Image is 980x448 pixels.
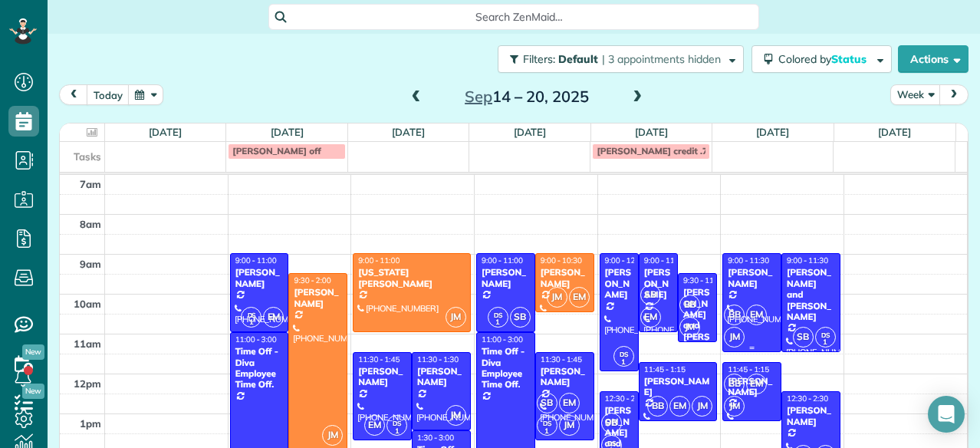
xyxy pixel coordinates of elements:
[235,334,277,344] span: 11:00 - 3:00
[364,415,385,436] span: EM
[540,366,590,388] div: [PERSON_NAME]
[80,417,101,430] span: 1pm
[294,275,331,285] span: 9:30 - 2:00
[597,145,770,156] span: [PERSON_NAME] credit .75 from [DATE].
[293,287,343,309] div: [PERSON_NAME]
[488,315,508,330] small: 1
[793,327,814,348] span: SB
[87,84,130,105] button: today
[232,145,321,156] span: [PERSON_NAME] off
[481,346,531,390] div: Time Off - Diva Employee Time Off.
[647,396,668,417] span: BB
[679,317,700,338] span: JM
[778,52,872,66] span: Colored by
[538,424,557,439] small: 1
[692,396,712,417] span: JM
[602,52,721,66] span: | 3 appointments hidden
[604,267,634,300] div: [PERSON_NAME]
[540,267,590,289] div: [PERSON_NAME]
[787,255,828,265] span: 9:00 - 11:30
[559,415,580,436] span: JM
[74,338,101,350] span: 11am
[724,374,745,394] span: BB
[357,267,466,289] div: [US_STATE][PERSON_NAME]
[417,433,454,443] span: 1:30 - 3:00
[80,258,101,270] span: 9am
[514,126,547,138] a: [DATE]
[541,255,582,265] span: 9:00 - 10:30
[939,84,968,105] button: next
[682,287,712,364] div: [PERSON_NAME] and [PERSON_NAME]
[821,331,830,339] span: DS
[235,346,284,390] div: Time Off - Diva Employee Time Off.
[746,374,767,394] span: EM
[490,45,744,73] a: Filters: Default | 3 appointments hidden
[635,126,668,138] a: [DATE]
[558,52,599,66] span: Default
[22,344,44,360] span: New
[510,307,531,328] span: SB
[149,126,182,138] a: [DATE]
[728,255,769,265] span: 9:00 - 11:30
[679,295,700,315] span: BB
[683,275,725,285] span: 9:30 - 11:15
[59,84,88,105] button: prev
[640,307,661,328] span: EM
[537,393,557,413] span: SB
[559,393,580,413] span: EM
[724,327,745,348] span: JM
[724,305,745,325] span: BB
[271,126,304,138] a: [DATE]
[523,52,555,66] span: Filters:
[357,366,407,388] div: [PERSON_NAME]
[751,45,892,73] button: Colored byStatus
[644,364,686,374] span: 11:45 - 1:15
[620,350,628,358] span: DS
[248,311,256,319] span: DS
[786,267,836,322] div: [PERSON_NAME] and [PERSON_NAME]
[387,424,406,439] small: 1
[482,334,523,344] span: 11:00 - 3:00
[878,126,911,138] a: [DATE]
[786,405,836,427] div: [PERSON_NAME]
[431,88,623,105] h2: 14 – 20, 2025
[898,45,968,73] button: Actions
[614,355,633,370] small: 1
[392,126,425,138] a: [DATE]
[80,178,101,190] span: 7am
[928,396,965,433] div: Open Intercom Messenger
[831,52,869,66] span: Status
[541,354,582,364] span: 11:30 - 1:45
[74,377,101,390] span: 12pm
[494,311,502,319] span: DS
[263,307,284,328] span: EM
[322,425,343,446] span: JM
[569,287,590,308] span: EM
[644,255,686,265] span: 9:00 - 11:00
[465,87,492,106] span: Sep
[446,307,466,328] span: JM
[727,267,777,289] div: [PERSON_NAME]
[601,413,622,433] span: SB
[417,354,459,364] span: 11:30 - 1:30
[724,396,745,417] span: JM
[605,394,646,404] span: 12:30 - 2:15
[607,439,616,447] span: DS
[235,255,277,265] span: 9:00 - 11:00
[74,298,101,310] span: 10am
[80,218,101,230] span: 8am
[482,255,523,265] span: 9:00 - 11:00
[728,364,769,374] span: 11:45 - 1:15
[605,255,646,265] span: 9:00 - 12:00
[746,305,767,325] span: EM
[816,335,835,350] small: 1
[242,315,261,330] small: 1
[756,126,789,138] a: [DATE]
[787,394,828,404] span: 12:30 - 2:30
[640,285,661,305] span: SB
[235,267,284,289] div: [PERSON_NAME]
[416,366,466,388] div: [PERSON_NAME]
[543,419,551,427] span: DS
[498,45,744,73] button: Filters: Default | 3 appointments hidden
[643,376,712,398] div: [PERSON_NAME]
